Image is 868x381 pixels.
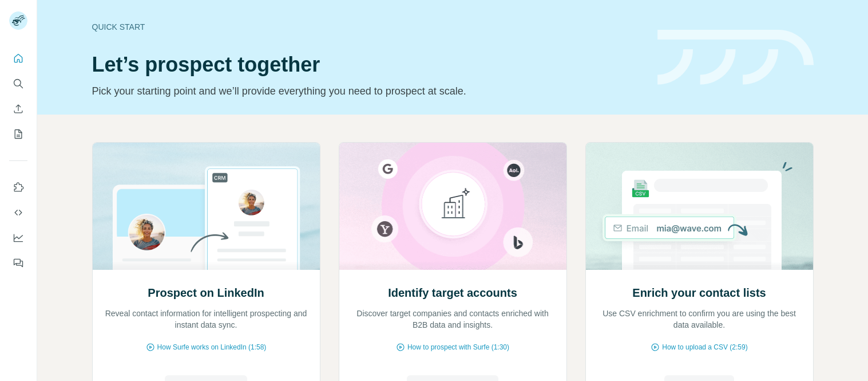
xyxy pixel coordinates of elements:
[9,48,27,69] button: Quick start
[585,143,814,270] img: Enrich your contact lists
[92,53,644,76] h1: Let’s prospect together
[9,227,27,248] button: Dashboard
[388,285,517,301] h2: Identify target accounts
[632,285,766,301] h2: Enrich your contact lists
[92,143,320,270] img: Prospect on LinkedIn
[148,285,264,301] h2: Prospect on LinkedIn
[9,177,27,198] button: Use Surfe on LinkedIn
[9,99,27,119] button: Enrich CSV
[662,342,747,352] span: How to upload a CSV (2:59)
[9,202,27,223] button: Use Surfe API
[351,308,555,331] p: Discover target companies and contacts enriched with B2B data and insights.
[157,342,267,352] span: How Surfe works on LinkedIn (1:58)
[104,308,308,331] p: Reveal contact information for intelligent prospecting and instant data sync.
[9,73,27,94] button: Search
[92,83,644,99] p: Pick your starting point and we’ll provide everything you need to prospect at scale.
[657,30,814,85] img: banner
[9,253,27,273] button: Feedback
[9,124,27,144] button: My lists
[339,143,567,270] img: Identify target accounts
[597,308,802,331] p: Use CSV enrichment to confirm you are using the best data available.
[92,21,644,33] div: Quick start
[407,342,509,352] span: How to prospect with Surfe (1:30)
